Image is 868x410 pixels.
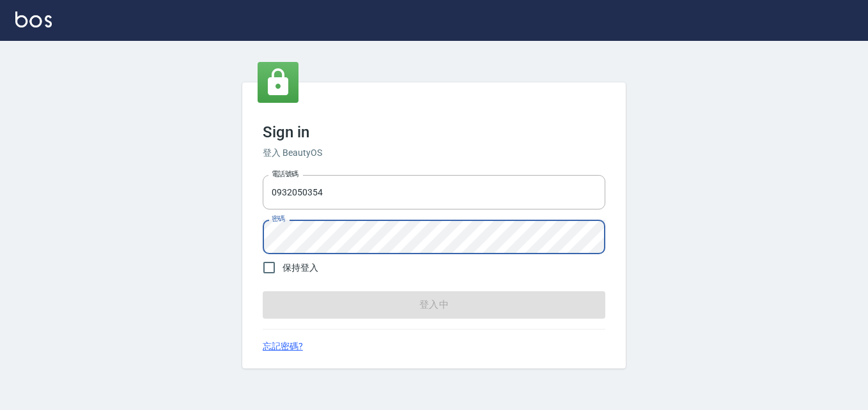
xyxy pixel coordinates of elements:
img: Logo [15,11,52,27]
a: 忘記密碼? [263,340,303,353]
label: 密碼 [272,214,285,224]
h3: Sign in [263,123,605,141]
label: 電話號碼 [272,169,298,179]
span: 保持登入 [283,261,318,275]
h6: 登入 BeautyOS [263,146,605,160]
